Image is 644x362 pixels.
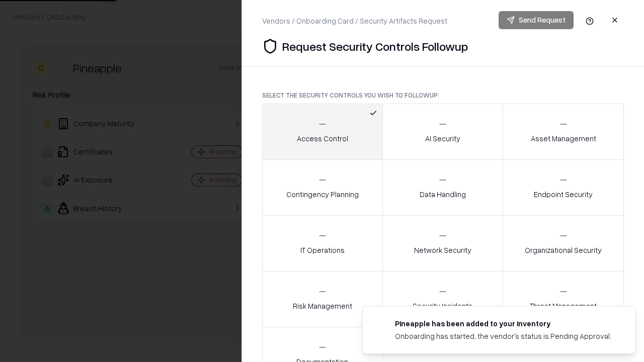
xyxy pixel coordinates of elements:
[262,159,383,216] button: Contingency Planning
[297,133,348,144] p: Access Control
[503,159,624,216] button: Endpoint Security
[503,104,624,160] button: Asset Management
[420,189,466,200] p: Data Handling
[425,133,460,144] p: AI Security
[300,245,345,255] p: IT Operations
[503,271,624,327] button: Threat Management
[262,91,624,100] p: Select the security controls you wish to followup:
[262,271,383,327] button: Risk Management
[531,133,596,144] p: Asset Management
[293,301,352,311] p: Risk Management
[525,245,602,255] p: Organizational Security
[414,245,471,255] p: Network Security
[262,16,447,26] div: Vendors / Onboarding Card / Security Artifacts Request
[413,301,472,311] p: Security Incidents
[382,271,504,327] button: Security Incidents
[503,215,624,271] button: Organizational Security
[282,38,468,54] p: Request Security Controls Followup
[375,318,387,330] img: pineappleenergy.com
[530,301,597,311] p: Threat Management
[286,189,359,200] p: Contingency Planning
[262,215,383,271] button: IT Operations
[395,331,611,341] div: Onboarding has started, the vendor's status is Pending Approval.
[382,159,504,216] button: Data Handling
[262,104,383,160] button: Access Control
[395,318,611,329] div: Pineapple has been added to your inventory
[382,104,504,160] button: AI Security
[382,215,504,271] button: Network Security
[534,189,593,200] p: Endpoint Security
